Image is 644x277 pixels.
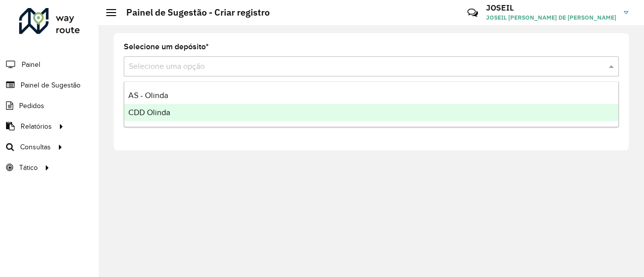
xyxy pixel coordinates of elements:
[20,142,51,152] span: Consultas
[486,3,616,13] h3: JOSEIL
[128,108,170,117] span: CDD Olinda
[124,81,619,127] ng-dropdown-panel: Options list
[128,91,168,100] span: AS - Olinda
[19,101,44,111] span: Pedidos
[462,2,484,24] a: Contato Rápido
[124,41,209,53] label: Selecione um depósito
[21,80,80,90] span: Painel de Sugestão
[116,7,270,18] h2: Painel de Sugestão - Criar registro
[22,59,40,70] span: Painel
[19,162,38,173] span: Tático
[21,121,52,132] span: Relatórios
[486,13,616,22] span: JOSEIL [PERSON_NAME] DE [PERSON_NAME]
